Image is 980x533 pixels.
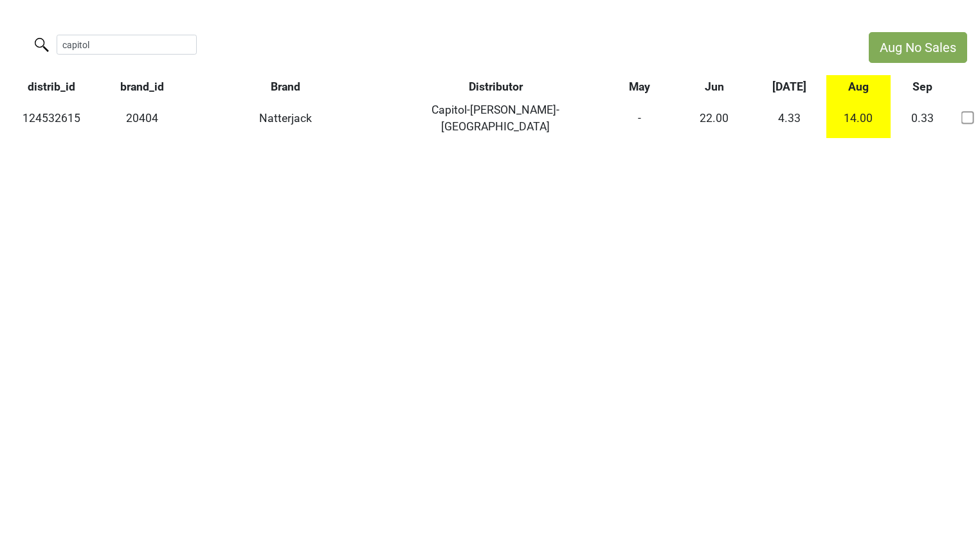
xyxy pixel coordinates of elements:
[602,98,676,138] td: -
[103,75,182,98] th: brand_id: activate to sort column ascending
[602,75,676,98] th: May: activate to sort column ascending
[826,98,890,138] td: 14.00
[676,75,751,98] th: Jun: activate to sort column ascending
[752,98,826,138] td: 4.33
[103,98,182,138] td: 20404
[891,98,954,138] td: 0.33
[676,98,751,138] td: 22.00
[182,75,390,98] th: Brand: activate to sort column ascending
[869,32,967,63] button: Aug No Sales
[826,75,890,98] th: Aug: activate to sort column ascending
[891,75,954,98] th: Sep: activate to sort column ascending
[390,98,602,138] td: Capitol-[PERSON_NAME]-[GEOGRAPHIC_DATA]
[752,75,826,98] th: Jul: activate to sort column ascending
[390,75,602,98] th: Distributor: activate to sort column ascending
[182,98,390,138] td: Natterjack
[954,75,980,98] th: &nbsp;: activate to sort column ascending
